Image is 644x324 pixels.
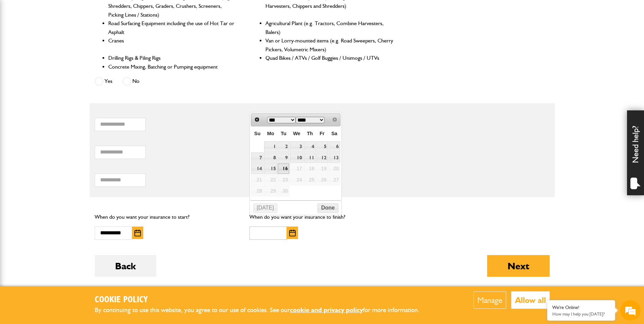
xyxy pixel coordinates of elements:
[265,19,394,36] li: Agricultural Plant (e.g. Tractors, Combine Harvesters, Balers)
[317,203,338,213] button: Done
[289,230,296,236] img: Choose date
[281,131,287,136] span: Tuesday
[92,209,123,218] em: Start Chat
[251,163,263,174] a: 14
[9,103,124,118] input: Enter your phone number
[108,62,237,71] li: Concrete Mixing, Batching or Pumping equipment
[108,54,237,62] li: Drilling Rigs & Piling Rigs
[9,63,124,78] input: Enter your last name
[111,3,128,20] div: Minimize live chat window
[304,152,316,163] a: 11
[511,291,550,309] button: Allow all
[278,141,289,152] a: 2
[95,77,112,86] label: Yes
[95,295,431,305] h2: Cookie Policy
[250,213,394,221] p: When do you want your insurance to finish?
[254,117,260,122] span: Prev
[278,152,289,163] a: 9
[251,152,263,163] a: 7
[95,255,156,277] button: Back
[329,152,340,163] a: 13
[474,291,506,309] button: Manage
[552,311,610,317] p: How may I help you today?
[293,131,300,136] span: Wednesday
[487,255,550,277] button: Next
[267,131,274,136] span: Monday
[108,19,237,36] li: Road Surfacing Equipment including the use of Hot Tar or Asphalt
[108,36,237,54] li: Cranes
[304,141,316,152] a: 4
[254,131,260,136] span: Sunday
[264,141,277,152] a: 1
[123,77,140,86] label: No
[9,123,124,203] textarea: Type your message and hit 'Enter'
[95,213,240,221] p: When do you want your insurance to start?
[320,131,325,136] span: Friday
[290,306,363,314] a: cookie and privacy policy
[134,230,141,236] img: Choose date
[278,163,289,174] a: 16
[253,203,278,213] button: [DATE]
[316,141,328,152] a: 5
[331,131,337,136] span: Saturday
[552,305,610,310] div: We're Online!
[252,114,262,124] a: Prev
[627,110,644,195] div: Need help?
[95,305,431,316] p: By continuing to use this website, you agree to our use of cookies. See our for more information.
[9,83,124,98] input: Enter your email address
[35,38,114,47] div: Chat with us now
[265,36,394,54] li: Van or Lorry-mounted items (e.g. Road Sweepers, Cherry Pickers, Volumetric Mixers)
[12,38,29,47] img: d_20077148190_company_1631870298795_20077148190
[316,152,328,163] a: 12
[329,141,340,152] a: 6
[290,141,303,152] a: 3
[265,54,394,62] li: Quad Bikes / ATVs / Golf Buggies / Unimogs / UTVs
[264,163,277,174] a: 15
[264,152,277,163] a: 8
[290,152,303,163] a: 10
[307,131,313,136] span: Thursday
